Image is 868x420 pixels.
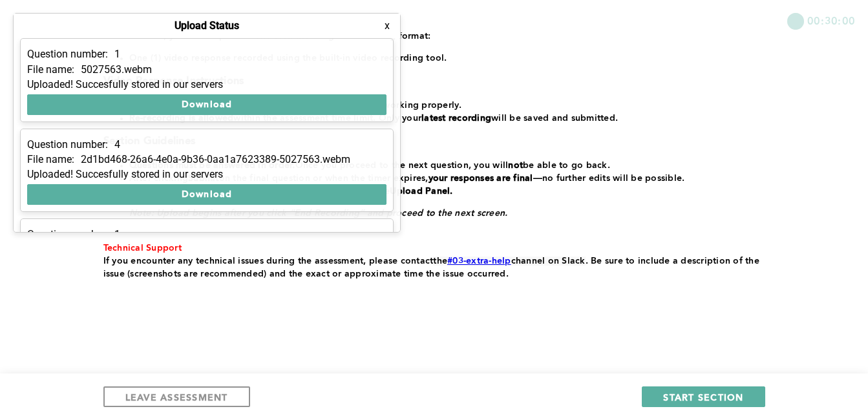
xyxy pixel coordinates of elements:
span: If you encounter any technical issues during the assessment, please contact [103,257,434,266]
button: START SECTION [642,386,765,407]
p: File name: [27,154,74,165]
p: 1 [114,48,120,60]
strong: your responses are final [429,174,533,183]
span: Technical Support [103,244,182,253]
div: Uploaded! Succesfully stored in our servers [27,169,386,180]
li: Once you proceed to the next question, you will be able to go back. [129,159,760,172]
a: #03-extra-help [447,257,511,266]
strong: Upload Panel. [390,187,452,196]
h3: Section Guidelines [103,135,760,148]
strong: not [508,161,523,170]
span: . Be sure to include a description of the issue (screenshots are recommended) and the exact or ap... [103,257,763,278]
li: to ensure both video and audio are working properly. [129,99,760,112]
button: Download [27,94,386,115]
p: 2d1bd468-26a6-4e0a-9b36-0aa1a7623389-5027563.webm [81,154,350,165]
div: Uploaded! Succesfully stored in our servers [27,79,386,90]
li: You can monitor the of your files/videos in the [129,185,760,198]
span: the [433,257,447,266]
p: Question number: [27,139,108,151]
p: 4 [114,139,120,151]
button: LEAVE ASSESSMENT [103,386,250,407]
strong: latest recording [421,114,491,123]
li: within the assessment time limit. Only your will be saved and submitted. [129,112,760,125]
span: START SECTION [663,391,743,403]
li: After clicking on the final question or when the timer expires, —no further edits will be possible. [129,172,760,185]
span: channel on Slack [511,257,586,266]
p: 5027563.webm [81,64,152,76]
span: LEAVE ASSESSMENT [125,391,228,403]
p: Question number: [27,229,108,240]
button: Download [27,184,386,205]
h4: Upload Status [175,20,239,32]
span: 00:30:00 [807,13,855,28]
p: File name: [27,64,74,76]
p: Question number: [27,48,108,60]
button: x [381,19,394,32]
p: 1 [114,229,120,240]
button: Show Uploads [13,13,127,34]
h3: Video Response Instructions [103,75,760,88]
